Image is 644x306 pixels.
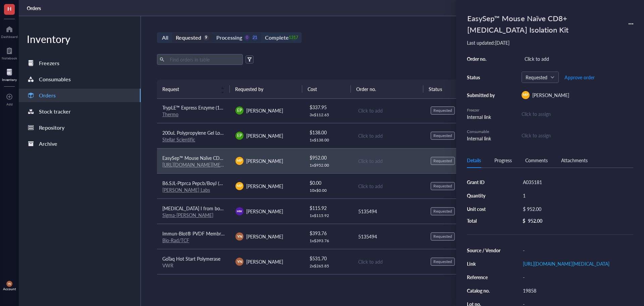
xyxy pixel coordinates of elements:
[246,258,283,265] span: [PERSON_NAME]
[351,80,424,98] th: Order no.
[467,129,497,135] div: Consumable
[423,80,472,98] th: Status
[310,163,347,168] div: 1 x $ 952.00
[162,136,195,143] a: Stellar Scientific
[358,233,420,240] div: 5135494
[467,206,501,212] div: Unit cost
[358,182,420,190] div: Click to add
[561,157,588,164] div: Attachments
[310,179,347,186] div: $ 0.00
[352,249,425,274] td: Click to add
[520,272,633,282] div: -
[352,199,425,224] td: 5135494
[523,260,609,267] a: [URL][DOMAIN_NAME][MEDICAL_DATA]
[433,259,452,264] div: Requested
[162,237,189,244] a: Bio-Rad/TCF
[162,205,372,212] span: [MEDICAL_DATA] I from bovine pancreas,Type IV, lyophilized powder, ≥2,000 Kunitz units/mg protein
[520,286,633,295] div: 19858
[162,33,168,42] div: All
[467,192,501,199] div: Quantity
[39,139,57,148] div: Archive
[520,177,633,187] div: A035181
[2,78,17,82] div: Inventory
[467,113,497,121] div: Internal link
[467,179,501,185] div: Grant ID
[237,107,242,114] span: EP
[244,35,250,41] div: 0
[310,213,347,218] div: 1 x $ 115.92
[39,91,56,100] div: Orders
[358,157,420,165] div: Click to add
[525,157,548,164] div: Comments
[523,218,525,224] div: $
[467,247,501,253] div: Source / Vendor
[532,92,569,98] span: [PERSON_NAME]
[237,259,242,264] span: YN
[310,255,347,262] div: $ 531.70
[246,107,283,114] span: [PERSON_NAME]
[467,261,501,267] div: Link
[310,263,347,269] div: 2 x $ 265.85
[176,33,201,42] div: Requested
[310,188,347,193] div: 10 x $ 0.00
[8,282,11,286] span: YN
[162,111,178,118] a: Thermo
[523,92,528,97] span: MP
[2,45,17,60] a: Notebook
[6,102,13,106] div: Add
[467,288,501,294] div: Catalog no.
[433,183,452,189] div: Requested
[358,258,420,265] div: Click to add
[433,209,452,214] div: Requested
[39,123,64,132] div: Repository
[246,158,283,164] span: [PERSON_NAME]
[520,204,631,214] div: $ 952.00
[237,183,242,188] span: MP
[39,107,71,116] div: Stock tracker
[358,132,420,139] div: Click to add
[467,92,497,98] div: Submitted by
[358,107,420,114] div: Click to add
[467,74,497,80] div: Status
[162,155,289,161] span: EasySep™ Mouse Naïve CD8+ [MEDICAL_DATA] Isolation Kit
[237,158,242,163] span: MP
[162,161,249,168] a: [URL][DOMAIN_NAME][MEDICAL_DATA]
[526,74,553,80] span: Requested
[19,89,141,102] a: Orders
[3,287,16,291] div: Account
[19,105,141,118] a: Stock tracker
[39,75,71,84] div: Consumables
[520,191,633,200] div: 1
[467,218,501,224] div: Total
[157,80,230,98] th: Request
[162,180,242,186] span: B6.SJL-Ptprca Pepcb/BoyJ (B6CD45.1)
[310,204,347,212] div: $ 115.92
[237,133,242,139] span: EP
[467,56,497,62] div: Order no.
[310,112,347,118] div: 3 x $ 112.65
[157,32,302,43] div: segmented control
[467,40,633,46] div: Last updated: [DATE]
[433,108,452,113] div: Requested
[464,11,605,37] div: EasySep™ Mouse Naïve CD8+ [MEDICAL_DATA] Isolation Kit
[467,135,497,142] div: Internal link
[7,4,11,13] span: H
[246,183,283,189] span: [PERSON_NAME]
[522,54,633,63] div: Click to add
[352,123,425,148] td: Click to add
[19,137,141,150] a: Archive
[520,246,633,255] div: -
[352,98,425,123] td: Click to add
[494,157,512,164] div: Progress
[310,238,347,244] div: 1 x $ 393.76
[310,103,347,111] div: $ 337.95
[27,5,42,11] a: Orders
[19,32,141,46] div: Inventory
[230,80,303,98] th: Requested by
[433,133,452,138] div: Requested
[19,73,141,86] a: Consumables
[310,229,347,237] div: $ 393.76
[216,33,242,42] div: Processing
[203,35,209,41] div: 9
[467,274,501,280] div: Reference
